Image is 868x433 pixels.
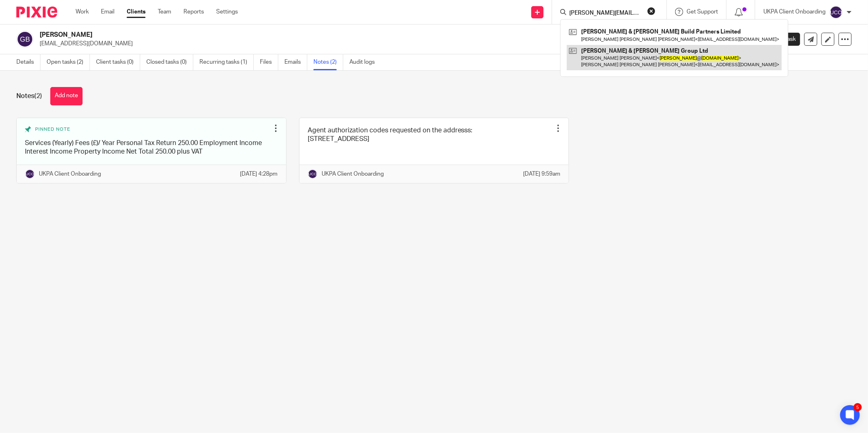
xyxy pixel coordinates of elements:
img: svg%3E [308,169,318,179]
h1: Notes [16,92,42,100]
p: UKPA Client Onboarding [39,170,101,178]
a: Files [260,54,278,70]
a: Open tasks (2) [47,54,90,70]
p: [DATE] 4:28pm [240,170,278,178]
a: Reports [183,8,204,16]
p: [EMAIL_ADDRESS][DOMAIN_NAME] [40,40,740,48]
button: Add note [50,87,83,105]
input: Search [568,10,642,17]
img: svg%3E [16,31,34,48]
div: 5 [854,403,862,411]
img: svg%3E [830,6,843,19]
a: Details [16,54,40,70]
a: Closed tasks (0) [146,54,193,70]
a: Recurring tasks (1) [199,54,254,70]
span: (2) [34,93,42,99]
div: Pinned note [25,126,270,133]
p: UKPA Client Onboarding [763,8,825,16]
button: Clear [647,7,655,15]
img: Pixie [16,7,57,18]
a: Team [158,8,171,16]
a: Email [101,8,114,16]
span: Get Support [687,9,718,15]
a: Audit logs [349,54,381,70]
p: UKPA Client Onboarding [322,170,384,178]
a: Notes (2) [313,54,343,70]
p: [DATE] 9:59am [523,170,560,178]
a: Emails [284,54,307,70]
a: Clients [127,8,145,16]
a: Work [76,8,89,16]
a: Settings [216,8,238,16]
h2: [PERSON_NAME] [40,31,600,39]
img: svg%3E [25,169,35,179]
a: Client tasks (0) [96,54,140,70]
